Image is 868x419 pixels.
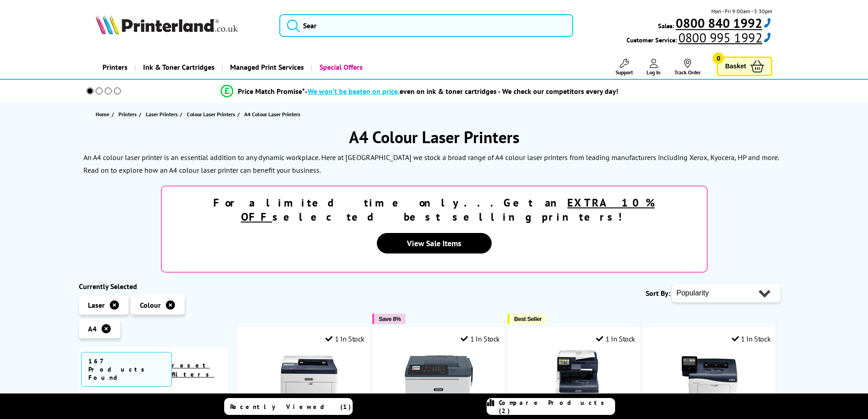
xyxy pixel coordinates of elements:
h1: A4 Colour Laser Printers [79,126,790,148]
span: 167 Products Found [81,352,172,387]
span: Recently Viewed (1) [230,403,351,411]
span: Customer Service: [627,32,773,45]
ctcspan: 0800 840 1992 [676,15,762,32]
a: Printers [96,56,134,79]
span: Laser Printers [146,109,178,119]
a: Managed Print Services [221,56,311,79]
span: A4 Colour Laser Printers [244,111,300,118]
li: modal_Promise [74,83,765,99]
div: Currently Selected [79,282,228,291]
div: 1 In Stock [461,334,500,343]
span: Support [616,69,633,76]
span: Colour Laser Printers [187,109,235,119]
span: Save 8% [379,316,401,322]
a: Compare Products (2) [487,398,615,415]
div: - even on ink & toner cartridges - We check our competitors every day! [305,87,618,96]
div: 1 In Stock [325,334,365,343]
a: Laser Printers [146,109,180,119]
a: View Sale Items [377,233,492,253]
a: Home [96,109,112,119]
span: A4 [88,324,97,333]
span: Ink & Toner Cartridges [143,56,215,79]
span: Sort By: [646,289,670,298]
span: Printers [118,109,137,119]
img: Xerox Phaser 6510DN [269,350,338,419]
span: 0 [713,52,724,64]
span: Compare Products (2) [499,398,615,415]
img: Xerox VersaLink C400DN [675,350,744,419]
button: Save 8% [372,314,405,324]
span: Laser [88,300,105,310]
div: 1 In Stock [596,334,635,343]
a: Colour Laser Printers [187,109,237,119]
ctc: Call 0800 995 1992 with Linkus Web Client [678,29,773,46]
a: Track Order [674,59,701,76]
a: Printers [118,109,139,119]
span: Best Seller [514,316,542,322]
a: Log In [647,59,661,76]
a: reset filters [172,361,214,378]
a: Special Offers [311,56,370,79]
ctc: Call 0800 840 1992 with Linkus Web Client [676,15,772,32]
input: Sear [279,14,573,37]
span: Sales: [658,21,674,30]
u: EXTRA 10% OFF [241,196,655,224]
a: Printerland Logo [96,15,268,36]
img: Xerox VersaLink C405DN [540,350,608,419]
span: Colour [140,300,161,310]
div: 1 In Stock [732,334,771,343]
span: Log In [647,69,661,76]
span: We won’t be beaten on price, [308,87,400,96]
a: Support [616,59,633,76]
img: Xerox C310 [405,350,473,419]
span: Price Match Promise* [238,87,305,96]
img: Printerland Logo [96,15,238,35]
a: Ink & Toner Cartridges [134,56,221,79]
a: Basket 0 [717,57,772,76]
ctcspan: 0800 995 1992 [678,29,762,46]
a: 0800 840 1992 [674,18,772,28]
a: Recently Viewed (1) [224,398,353,415]
p: An A4 colour laser printer is an essential addition to any dynamic workplace. Here at [GEOGRAPHIC... [83,153,779,174]
button: Best Seller [508,314,546,324]
strong: For a limited time only...Get an selected best selling printers! [213,196,655,224]
span: Mon - Fri 9:00am - 5:30pm [711,7,772,16]
span: Basket [725,60,746,72]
